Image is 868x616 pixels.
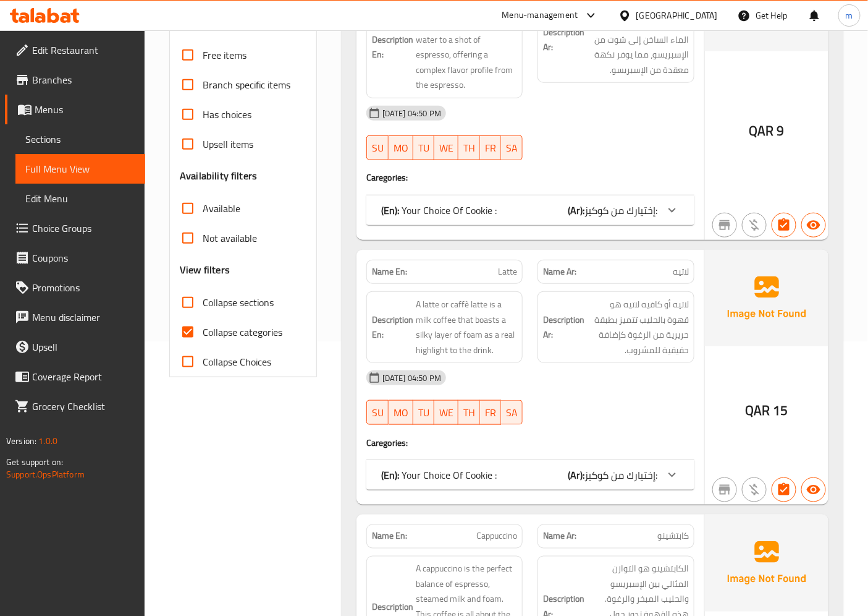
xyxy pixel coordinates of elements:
[203,77,290,92] span: Branch specific items
[372,312,413,343] strong: Description En:
[366,437,694,449] h4: Caregories:
[32,280,135,295] span: Promotions
[485,404,496,422] span: FR
[6,454,63,470] span: Get support on:
[377,372,446,384] span: [DATE] 04:50 PM
[416,297,518,357] span: A latte or caffè latte is a milk coffee that boasts a silky layer of foam as a real highlight to ...
[434,135,458,160] button: WE
[501,135,523,160] button: SA
[413,135,434,160] button: TU
[501,400,523,425] button: SA
[543,312,584,343] strong: Description Ar:
[372,139,384,157] span: SU
[32,221,135,236] span: Choice Groups
[502,8,578,23] div: Menu-management
[389,400,413,425] button: MO
[203,137,253,152] span: Upsell items
[463,139,475,157] span: TH
[480,400,501,425] button: FR
[543,530,576,543] strong: Name Ar:
[381,203,497,218] p: Your Choice Of Cookie :
[705,515,828,611] img: Ae5nvW7+0k+MAAAAAElFTkSuQmCC
[32,399,135,414] span: Grocery Checklist
[372,404,384,422] span: SU
[35,102,135,117] span: Menus
[413,400,434,425] button: TU
[705,250,828,346] img: Ae5nvW7+0k+MAAAAAElFTkSuQmCC
[32,310,135,325] span: Menu disclaimer
[458,135,480,160] button: TH
[32,250,135,265] span: Coupons
[203,201,240,216] span: Available
[203,107,251,122] span: Has choices
[377,108,446,119] span: [DATE] 04:50 PM
[366,195,694,225] div: (En): Your Choice Of Cookie :(Ar):إختيارك من كوكيز:
[366,135,389,160] button: SU
[203,325,282,340] span: Collapse categories
[389,135,413,160] button: MO
[5,362,145,391] a: Coverage Report
[381,466,399,484] b: (En):
[463,404,475,422] span: TH
[772,213,796,237] button: Has choices
[366,400,389,425] button: SU
[394,139,408,157] span: MO
[777,119,784,143] span: 9
[15,124,145,154] a: Sections
[5,213,145,243] a: Choice Groups
[372,530,407,543] strong: Name En:
[543,265,576,278] strong: Name Ar:
[587,2,689,78] span: الأمريكانو هو مشروب قهوة يتم تحضيره عن طريق إضافة الماء الساخن إلى شوت من الإسبريسو، مما يوفر نكه...
[434,400,458,425] button: WE
[5,35,145,65] a: Edit Restaurant
[476,530,517,543] span: Cappuccino
[773,398,788,422] span: 15
[366,171,694,184] h4: Caregories:
[15,154,145,184] a: Full Menu View
[673,265,689,278] span: لاتيه
[5,391,145,421] a: Grocery Checklist
[543,25,584,55] strong: Description Ar:
[6,466,85,482] a: Support.OpsPlatform
[498,265,517,278] span: Latte
[15,184,145,213] a: Edit Menu
[32,340,135,354] span: Upsell
[568,201,584,220] b: (Ar):
[32,369,135,384] span: Coverage Report
[418,404,429,422] span: TU
[381,468,497,482] p: Your Choice Of Cookie :
[32,72,135,87] span: Branches
[742,213,767,237] button: Purchased item
[38,433,57,449] span: 1.0.0
[584,466,657,484] span: إختيارك من كوكيز:
[372,32,413,62] strong: Description En:
[381,201,399,220] b: (En):
[458,400,480,425] button: TH
[6,433,36,449] span: Version:
[485,139,496,157] span: FR
[506,404,518,422] span: SA
[180,263,230,277] h3: View filters
[439,139,453,157] span: WE
[25,132,135,147] span: Sections
[657,530,689,543] span: كابتشينو
[746,398,770,422] span: QAR
[749,119,774,143] span: QAR
[203,295,274,310] span: Collapse sections
[203,231,257,246] span: Not available
[587,297,689,357] span: لاتيه أو كافيه لاتيه هو قهوة بالحليب تتميز بطبقة حريرية من الرغوة كإضافة حقيقية للمشروب.
[5,243,145,273] a: Coupons
[506,139,518,157] span: SA
[439,404,453,422] span: WE
[366,460,694,490] div: (En): Your Choice Of Cookie :(Ar):إختيارك من كوكيز:
[372,265,407,278] strong: Name En:
[568,466,584,484] b: (Ar):
[203,354,271,369] span: Collapse Choices
[203,48,246,62] span: Free items
[25,191,135,206] span: Edit Menu
[5,273,145,302] a: Promotions
[801,213,826,237] button: Available
[394,404,408,422] span: MO
[25,161,135,176] span: Full Menu View
[480,135,501,160] button: FR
